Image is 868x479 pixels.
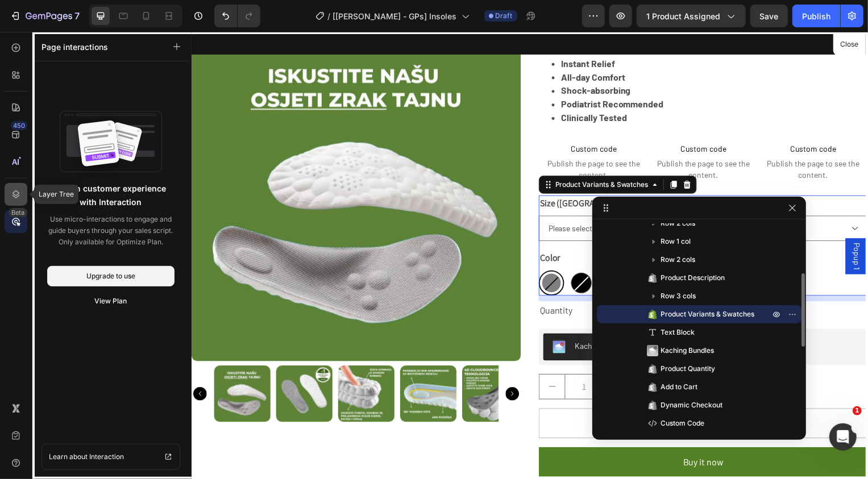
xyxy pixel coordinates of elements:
div: Undo/Redo [214,5,260,27]
button: 1 product assigned [637,5,746,27]
span: 1 product assigned [646,10,720,22]
span: Learn about Interaction [49,451,124,463]
p: Page interactions [41,41,108,53]
span: Add to Cart [661,381,697,393]
span: 1 [853,406,862,415]
div: Upgrade to use [86,271,135,281]
button: 7 [5,5,85,27]
button: Close [836,36,863,53]
span: Text Block [661,327,695,338]
div: Publish [802,10,830,22]
span: Save [760,11,779,21]
span: Product Description [661,272,725,284]
span: Kaching Bundles [661,345,714,356]
p: Only available for Optimize Plan. [47,236,175,248]
span: Product Variants & Swatches [661,309,754,320]
button: Upgrade to use [47,266,175,286]
span: Draft [496,11,513,21]
a: Learn about Interaction [41,444,180,470]
span: Dynamic Checkout [661,399,722,411]
p: Use micro-interactions to engage and guide buyers through your sales script. [47,214,175,236]
span: Row 1 col [661,236,691,247]
img: Kaching Bundles [647,345,658,356]
button: View Plan [47,291,175,311]
span: Row 3 cols [661,290,696,302]
p: Enrich customer experience with Interaction [49,182,172,209]
span: Custom Code [661,418,704,429]
iframe: Intercom live chat [829,423,857,451]
span: Row 2 cols [661,254,695,265]
span: / [328,10,331,22]
span: Product Quantity [661,363,715,374]
div: 450 [11,121,27,130]
span: [[PERSON_NAME] - GPs] Insoles [333,10,457,22]
div: Beta [9,208,27,217]
button: Publish [792,5,840,27]
div: View Plan [95,296,127,306]
button: Save [750,5,788,27]
p: 7 [74,9,80,23]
